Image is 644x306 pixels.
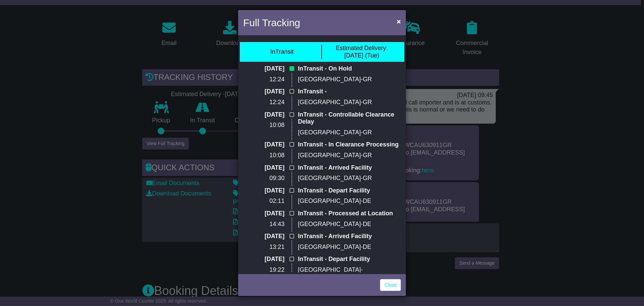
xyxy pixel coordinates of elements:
[243,221,284,228] p: 14:43
[243,15,300,30] h4: Full Tracking
[243,244,284,251] p: 13:21
[298,198,401,205] p: [GEOGRAPHIC_DATA]-DE
[243,152,284,159] p: 10:08
[298,76,401,83] p: [GEOGRAPHIC_DATA]-GR
[243,266,284,274] p: 19:22
[270,48,293,56] div: InTransit
[298,256,401,263] p: InTransit - Depart Facility
[298,111,401,126] p: InTransit - Controllable Clearance Delay
[243,256,284,263] p: [DATE]
[243,122,284,129] p: 10:08
[298,221,401,228] p: [GEOGRAPHIC_DATA]-DE
[397,17,401,25] span: ×
[298,233,401,240] p: InTransit - Arrived Facility
[298,164,401,172] p: InTransit - Arrived Facility
[298,88,401,95] p: InTransit -
[336,45,388,59] div: [DATE] (Tue)
[243,187,284,194] p: [DATE]
[243,175,284,182] p: 09:30
[298,175,401,182] p: [GEOGRAPHIC_DATA]-GR
[243,164,284,172] p: [DATE]
[243,88,284,95] p: [DATE]
[393,14,404,28] button: Close
[243,111,284,119] p: [DATE]
[243,233,284,240] p: [DATE]
[243,210,284,217] p: [DATE]
[298,210,401,217] p: InTransit - Processed at Location
[243,141,284,148] p: [DATE]
[243,76,284,83] p: 12:24
[298,65,401,73] p: InTransit - On Hold
[243,99,284,106] p: 12:24
[298,141,401,148] p: InTransit - In Clearance Processing
[298,244,401,251] p: [GEOGRAPHIC_DATA]-DE
[298,99,401,106] p: [GEOGRAPHIC_DATA]-GR
[243,65,284,73] p: [DATE]
[298,129,401,136] p: [GEOGRAPHIC_DATA]-GR
[298,266,401,281] p: [GEOGRAPHIC_DATA]-[GEOGRAPHIC_DATA]
[243,198,284,205] p: 02:11
[298,152,401,159] p: [GEOGRAPHIC_DATA]-GR
[380,279,401,291] a: Close
[298,187,401,194] p: InTransit - Depart Facility
[336,45,388,51] span: Estimated Delivery:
